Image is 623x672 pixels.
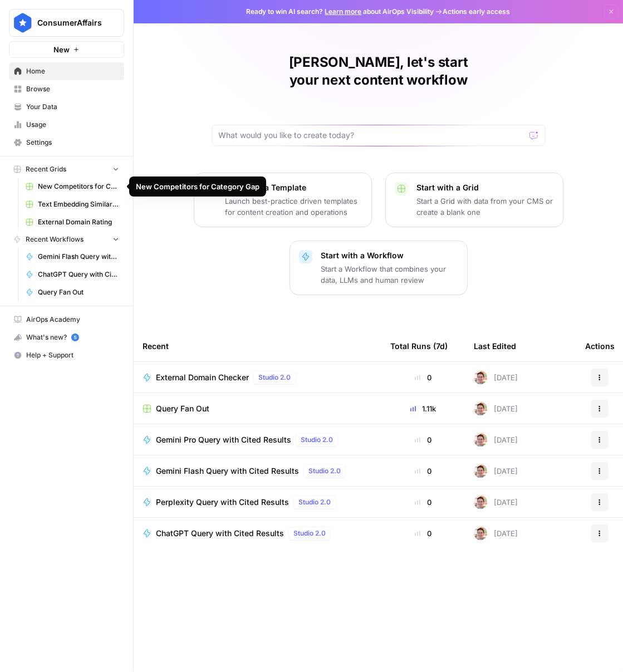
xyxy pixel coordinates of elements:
[474,464,487,478] img: cligphsu63qclrxpa2fa18wddixk
[156,465,299,477] span: Gemini Flash Query with Cited Results
[9,9,124,37] button: Workspace: ConsumerAffairs
[21,178,124,195] a: New Competitors for Category Gap
[321,250,458,261] p: Start with a Workflow
[212,53,546,89] h1: [PERSON_NAME], let's start your next content workflow
[9,116,124,134] a: Usage
[9,328,124,346] button: What's new? 5
[26,84,119,94] span: Browse
[443,7,511,17] span: Actions early access
[156,528,284,539] span: ChatGPT Query with Cited Results
[474,371,518,384] div: [DATE]
[325,7,362,16] a: Learn more
[474,402,518,415] div: [DATE]
[474,527,487,540] img: cligphsu63qclrxpa2fa18wddixk
[474,331,516,361] div: Last Edited
[474,496,518,509] div: [DATE]
[390,497,456,508] div: 0
[417,195,554,218] p: Start a Grid with data from your CMS or create a blank one
[21,283,124,301] a: Query Fan Out
[26,120,119,130] span: Usage
[225,182,362,193] p: Start with a Template
[390,528,456,539] div: 0
[143,433,372,447] a: Gemini Pro Query with Cited ResultsStudio 2.0
[21,213,124,231] a: External Domain Rating
[9,98,124,116] a: Your Data
[143,403,372,414] a: Query Fan Out
[258,372,291,382] span: Studio 2.0
[38,199,119,209] span: Text Embedding Similarity
[9,41,124,58] button: New
[71,333,79,341] a: 5
[9,161,124,178] button: Recent Grids
[143,496,372,509] a: Perplexity Query with Cited ResultsStudio 2.0
[26,138,119,148] span: Settings
[474,371,487,384] img: cligphsu63qclrxpa2fa18wddixk
[143,527,372,540] a: ChatGPT Query with Cited ResultsStudio 2.0
[474,433,518,447] div: [DATE]
[73,335,76,340] text: 5
[301,435,333,445] span: Studio 2.0
[38,269,119,279] span: ChatGPT Query with Cited Results
[156,434,291,445] span: Gemini Pro Query with Cited Results
[9,329,124,346] div: What's new?
[21,195,124,213] a: Text Embedding Similarity
[21,248,124,266] a: Gemini Flash Query with Cited Results
[26,350,119,360] span: Help + Support
[474,464,518,478] div: [DATE]
[390,372,456,383] div: 0
[474,402,487,415] img: cligphsu63qclrxpa2fa18wddixk
[38,252,119,262] span: Gemini Flash Query with Cited Results
[390,403,456,414] div: 1.11k
[293,528,326,538] span: Studio 2.0
[9,134,124,151] a: Settings
[26,315,119,325] span: AirOps Academy
[390,434,456,445] div: 0
[585,331,615,361] div: Actions
[9,346,124,364] button: Help + Support
[474,527,518,540] div: [DATE]
[390,331,448,361] div: Total Runs (7d)
[290,241,468,295] button: Start with a WorkflowStart a Workflow that combines your data, LLMs and human review
[38,287,119,297] span: Query Fan Out
[53,44,70,55] span: New
[9,311,124,328] a: AirOps Academy
[26,102,119,112] span: Your Data
[9,231,124,248] button: Recent Workflows
[156,497,289,508] span: Perplexity Query with Cited Results
[194,173,372,227] button: Start with a TemplateLaunch best-practice driven templates for content creation and operations
[385,173,563,227] button: Start with a GridStart a Grid with data from your CMS or create a blank one
[38,217,119,227] span: External Domain Rating
[474,433,487,447] img: cligphsu63qclrxpa2fa18wddixk
[225,195,362,218] p: Launch best-practice driven templates for content creation and operations
[219,130,525,141] input: What would you like to create today?
[13,13,33,33] img: ConsumerAffairs Logo
[143,371,372,384] a: External Domain CheckerStudio 2.0
[308,466,341,476] span: Studio 2.0
[37,17,105,28] span: ConsumerAffairs
[156,372,249,383] span: External Domain Checker
[474,496,487,509] img: cligphsu63qclrxpa2fa18wddixk
[143,464,372,478] a: Gemini Flash Query with Cited ResultsStudio 2.0
[21,266,124,283] a: ChatGPT Query with Cited Results
[38,182,119,192] span: New Competitors for Category Gap
[298,497,331,507] span: Studio 2.0
[321,263,458,286] p: Start a Workflow that combines your data, LLMs and human review
[156,403,209,414] span: Query Fan Out
[26,234,84,244] span: Recent Workflows
[9,80,124,98] a: Browse
[417,182,554,193] p: Start with a Grid
[26,164,66,174] span: Recent Grids
[390,465,456,477] div: 0
[143,331,372,361] div: Recent
[136,181,259,192] div: New Competitors for Category Gap
[9,62,124,80] a: Home
[26,66,119,76] span: Home
[247,7,434,17] span: Ready to win AI search? about AirOps Visibility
